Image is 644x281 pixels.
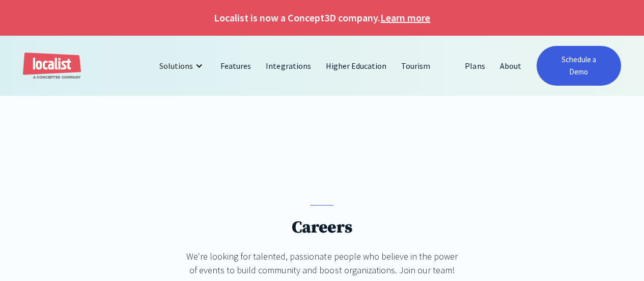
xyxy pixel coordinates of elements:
a: Schedule a Demo [537,46,621,86]
a: home [23,53,81,80]
a: Features [213,54,259,78]
div: Solutions [159,60,193,72]
a: Learn more [380,10,430,25]
a: Tourism [394,54,438,78]
div: Solutions [152,54,213,78]
a: Higher Education [319,54,394,78]
a: Integrations [259,54,318,78]
h1: Careers [292,217,352,238]
a: About [493,54,529,78]
div: We're looking for talented, passionate people who believe in the power of events to build communi... [184,249,460,277]
a: Plans [458,54,492,78]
